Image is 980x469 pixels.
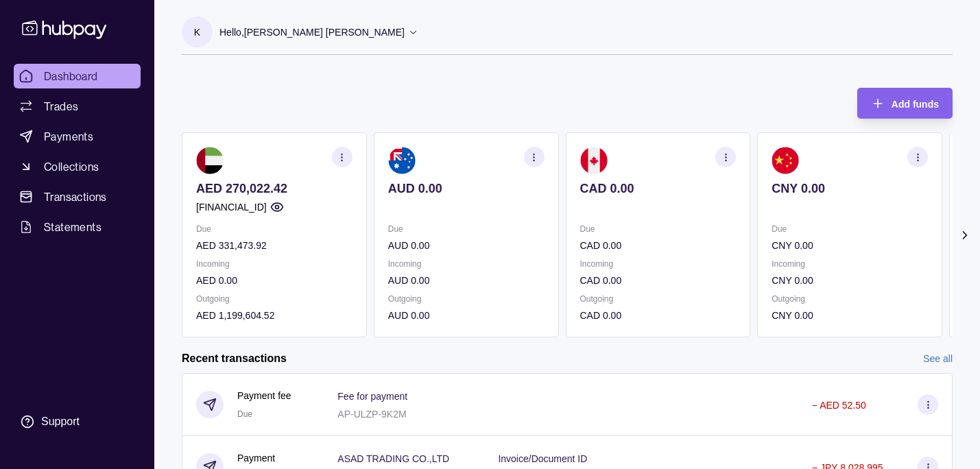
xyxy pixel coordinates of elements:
button: Add funds [857,88,953,119]
p: AED 270,022.42 [196,181,352,196]
p: Due [580,221,737,237]
a: Collections [14,154,141,179]
a: Payments [14,124,141,149]
a: Support [14,407,141,436]
a: Dashboard [14,64,141,88]
p: CNY 0.00 [772,308,928,323]
p: Hello, [PERSON_NAME] [PERSON_NAME] [219,25,405,40]
p: [FINANCIAL_ID] [196,200,267,215]
p: Outgoing [772,291,928,306]
p: AUD 0.00 [388,181,545,196]
p: Payment fee [237,388,291,403]
h2: Recent transactions [182,351,287,366]
p: AUD 0.00 [388,273,545,288]
p: Outgoing [388,291,545,306]
p: CAD 0.00 [580,181,737,196]
a: Statements [14,215,141,239]
p: AP-ULZP-9K2M [337,409,406,420]
a: Transactions [14,184,141,209]
p: CNY 0.00 [772,273,928,288]
p: AUD 0.00 [388,238,545,253]
img: cn [772,147,799,174]
img: ca [580,147,608,174]
p: Incoming [196,256,352,272]
span: Payments [44,128,93,145]
p: ASAD TRADING CO.,LTD [337,453,449,464]
p: Incoming [580,256,737,272]
p: CAD 0.00 [580,308,737,323]
a: See all [923,351,953,366]
p: CNY 0.00 [772,181,928,196]
div: Support [41,414,80,429]
p: Due [196,221,352,237]
p: Incoming [772,256,928,272]
p: K [194,25,200,40]
p: Incoming [388,256,545,272]
img: ae [196,147,224,174]
p: Outgoing [196,291,352,306]
span: Due [237,409,252,419]
p: Invoice/Document ID [498,453,587,464]
p: Payment [237,450,275,466]
p: − AED 52.50 [812,400,866,411]
p: Outgoing [580,291,737,306]
p: AED 0.00 [196,273,352,288]
span: Trades [44,98,78,115]
span: Dashboard [44,68,98,84]
p: CAD 0.00 [580,273,737,288]
p: AED 331,473.92 [196,238,352,253]
p: Fee for payment [337,391,407,402]
span: Add funds [892,99,939,110]
p: AUD 0.00 [388,308,545,323]
span: Transactions [44,189,107,205]
a: Trades [14,94,141,119]
p: Due [388,221,545,237]
p: CAD 0.00 [580,238,737,253]
p: CNY 0.00 [772,238,928,253]
p: AED 1,199,604.52 [196,308,352,323]
p: Due [772,221,928,237]
span: Collections [44,158,99,175]
span: Statements [44,219,101,235]
img: au [388,147,416,174]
